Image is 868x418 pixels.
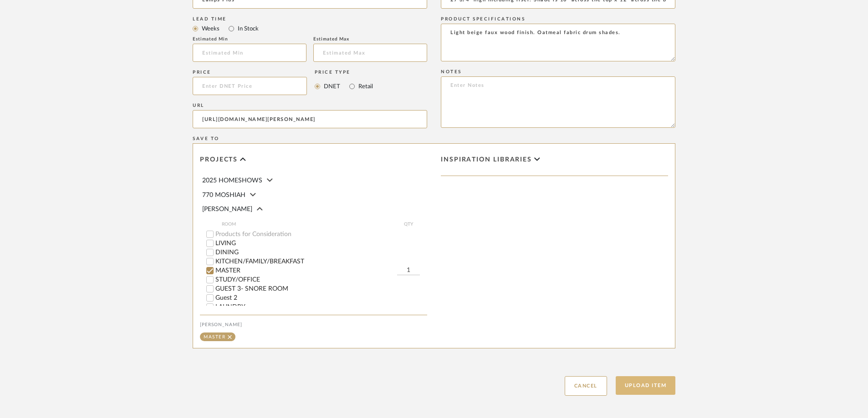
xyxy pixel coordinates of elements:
label: Guest 2 [215,295,427,301]
mat-radio-group: Select item type [193,23,427,34]
div: Estimated Max [313,36,427,42]
label: Retail [357,81,373,91]
span: ROOM [222,221,397,228]
mat-radio-group: Select price type [315,77,373,95]
span: QTY [397,221,420,228]
div: Price Type [315,70,373,75]
input: Enter DNET Price [193,77,307,95]
button: Upload Item [616,376,676,395]
div: Lead Time [193,16,427,22]
label: KITCHEN/FAMILY/BREAKFAST [215,258,427,265]
span: 770 MOSHIAH [202,192,245,198]
div: Product Specifications [441,16,675,22]
span: Projects [200,156,238,164]
button: Cancel [565,376,607,396]
span: Inspiration libraries [441,156,532,164]
label: MASTER [215,267,397,274]
div: Price [193,70,307,75]
label: STUDY/OFFICE [215,277,427,283]
div: Estimated Min [193,36,306,42]
div: URL [193,103,427,108]
input: Enter URL [193,110,427,128]
label: DNET [323,81,340,91]
label: LIVING [215,240,427,247]
label: Weeks [201,24,220,34]
input: Estimated Min [193,44,306,62]
div: MASTER [204,335,225,339]
span: 2025 HOMESHOWS [202,177,262,184]
div: Notes [441,69,675,75]
label: GUEST 3- SNORE ROOM [215,286,427,292]
label: LAUNDRY [215,304,427,310]
label: DINING [215,249,427,256]
input: Estimated Max [313,44,427,62]
span: [PERSON_NAME] [202,206,252,212]
label: In Stock [237,24,259,34]
div: [PERSON_NAME] [200,322,427,327]
div: Save To [193,136,675,141]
